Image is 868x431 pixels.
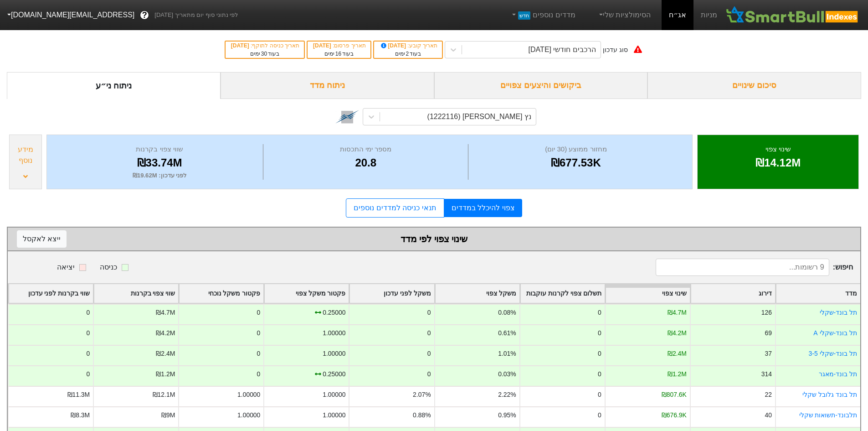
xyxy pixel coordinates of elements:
[237,410,260,420] div: 1.00000
[761,369,772,379] div: 314
[142,9,147,21] span: ?
[161,410,175,420] div: ₪9M
[668,369,687,379] div: ₪1.2M
[9,284,93,303] div: Toggle SortBy
[799,411,858,419] a: תלבונד-תשואות שקלי
[427,369,431,379] div: 0
[335,105,359,129] img: tase link
[656,259,853,276] span: חיפוש :
[598,328,601,338] div: 0
[335,51,341,57] span: 16
[809,350,857,357] a: תל בונד-שקלי 3-5
[498,369,516,379] div: 0.03%
[323,390,345,400] div: 1.00000
[529,44,596,55] div: הרכבים חודשי [DATE]
[153,390,175,400] div: ₪12.1M
[261,51,267,57] span: 30
[662,410,687,420] div: ₪676.9K
[230,42,299,50] div: תאריך כניסה לתוקף :
[656,259,829,276] input: 9 רשומות...
[598,308,601,317] div: 0
[179,284,263,303] div: Toggle SortBy
[257,349,261,358] div: 0
[323,369,345,379] div: 0.25000
[765,390,771,400] div: 22
[813,329,857,337] a: תל בונד-שקלי A
[406,51,409,57] span: 2
[520,284,605,303] div: Toggle SortBy
[17,230,67,248] button: ייצא לאקסל
[691,284,775,303] div: Toggle SortBy
[498,328,516,338] div: 0.61%
[156,349,175,358] div: ₪2.4M
[266,144,466,155] div: מספר ימי התכסות
[662,390,687,400] div: ₪807.6K
[380,42,408,49] span: [DATE]
[498,410,516,420] div: 0.95%
[427,308,431,317] div: 0
[802,391,857,398] a: תל בונד גלובל שקלי
[86,349,90,358] div: 0
[598,369,601,379] div: 0
[257,369,261,379] div: 0
[668,328,687,338] div: ₪4.2M
[379,42,437,50] div: תאריך קובע :
[264,284,349,303] div: Toggle SortBy
[71,410,90,420] div: ₪8.3M
[427,328,431,338] div: 0
[471,155,681,171] div: ₪677.53K
[498,390,516,400] div: 2.22%
[58,144,261,155] div: שווי צפוי בקרנות
[709,155,847,171] div: ₪14.12M
[668,349,687,358] div: ₪2.4M
[266,155,466,171] div: 20.8
[86,369,90,379] div: 0
[434,72,648,99] div: ביקושים והיצעים צפויים
[156,328,175,338] div: ₪4.2M
[668,308,687,317] div: ₪4.7M
[598,349,601,358] div: 0
[413,410,431,420] div: 0.88%
[312,50,366,58] div: בעוד ימים
[86,308,90,317] div: 0
[603,45,628,55] div: סוג עדכון
[257,308,261,317] div: 0
[427,349,431,358] div: 0
[724,6,861,24] img: SmartBull
[765,328,771,338] div: 69
[257,328,261,338] div: 0
[86,328,90,338] div: 0
[761,308,772,317] div: 126
[606,284,690,303] div: Toggle SortBy
[765,349,771,358] div: 37
[323,328,345,338] div: 1.00000
[346,198,444,218] a: תנאי כניסה למדדים נוספים
[58,155,261,171] div: ₪33.74M
[427,111,531,122] div: נץ [PERSON_NAME] (1222116)
[323,410,345,420] div: 1.00000
[156,369,175,379] div: ₪1.2M
[100,262,117,273] div: כניסה
[498,349,516,358] div: 1.01%
[820,309,858,316] a: תל בונד-שקלי
[17,232,851,246] div: שינוי צפוי לפי מדד
[507,6,579,24] a: מדדים נוספיםחדש
[230,50,299,58] div: בעוד ימים
[313,42,333,49] span: [DATE]
[471,144,681,155] div: מחזור ממוצע (30 יום)
[156,308,175,317] div: ₪4.7M
[221,72,434,99] div: ניתוח מדד
[435,284,519,303] div: Toggle SortBy
[598,390,601,400] div: 0
[323,308,345,317] div: 0.25000
[413,390,431,400] div: 2.07%
[498,308,516,317] div: 0.08%
[323,349,345,358] div: 1.00000
[379,50,437,58] div: בעוד ימים
[57,262,75,273] div: יציאה
[598,410,601,420] div: 0
[231,42,251,49] span: [DATE]
[647,72,861,99] div: סיכום שינויים
[349,284,434,303] div: Toggle SortBy
[7,72,221,99] div: ניתוח ני״ע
